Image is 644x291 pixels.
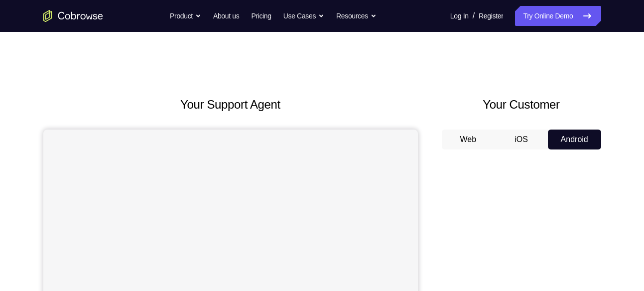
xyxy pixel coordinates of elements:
h2: Your Support Agent [43,96,418,114]
a: Log In [450,6,469,26]
a: About us [213,6,239,26]
button: Web [442,130,495,149]
button: Resources [336,6,377,26]
button: iOS [495,130,548,149]
span: / [473,10,475,22]
h2: Your Customer [442,96,601,114]
button: Product [170,6,201,26]
a: Try Online Demo [515,6,601,26]
button: Use Cases [283,6,324,26]
a: Pricing [251,6,271,26]
a: Go to the home page [43,10,103,22]
a: Register [479,6,503,26]
button: Android [548,130,601,149]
